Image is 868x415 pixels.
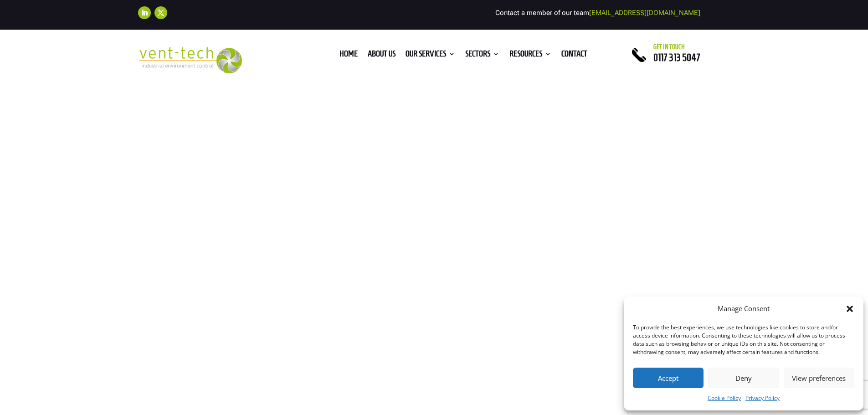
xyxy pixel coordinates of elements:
[138,47,242,74] img: 2023-09-27T08_35_16.549ZVENT-TECH---Clear-background
[138,6,151,19] a: Follow on LinkedIn
[745,393,780,404] a: Privacy Policy
[633,368,704,388] button: Accept
[784,368,854,388] button: View preferences
[465,51,499,61] a: Sectors
[509,51,551,61] a: Resources
[406,51,455,61] a: Our Services
[154,6,167,19] a: Follow on X
[653,52,700,63] a: 0117 313 5047
[718,303,770,314] div: Manage Consent
[495,9,700,17] span: Contact a member of our team
[633,323,853,356] div: To provide the best experiences, we use technologies like cookies to store and/or access device i...
[368,51,395,61] a: About us
[653,43,685,51] span: Get in touch
[708,368,779,388] button: Deny
[339,51,358,61] a: Home
[708,393,741,404] a: Cookie Policy
[589,9,700,17] a: [EMAIL_ADDRESS][DOMAIN_NAME]
[561,51,587,61] a: Contact
[845,304,854,313] div: Close dialog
